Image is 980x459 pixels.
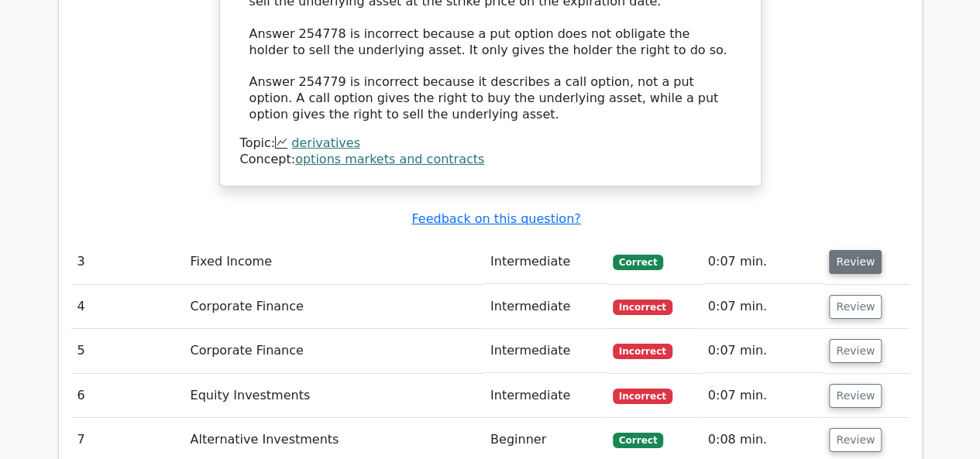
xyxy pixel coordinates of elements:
[184,374,484,418] td: Equity Investments
[702,329,824,373] td: 0:07 min.
[71,285,184,329] td: 4
[702,240,824,284] td: 0:07 min.
[613,255,663,270] span: Correct
[702,374,824,418] td: 0:07 min.
[613,433,663,448] span: Correct
[184,329,484,373] td: Corporate Finance
[702,285,824,329] td: 0:07 min.
[484,374,607,418] td: Intermediate
[71,329,184,373] td: 5
[829,339,882,363] button: Review
[829,428,882,452] button: Review
[184,285,484,329] td: Corporate Finance
[613,300,672,315] span: Incorrect
[829,250,882,274] button: Review
[484,329,607,373] td: Intermediate
[613,389,672,404] span: Incorrect
[829,384,882,408] button: Review
[295,152,484,166] a: options markets and contracts
[291,135,360,150] a: derivatives
[411,211,580,226] a: Feedback on this question?
[184,240,484,284] td: Fixed Income
[484,240,607,284] td: Intermediate
[240,152,741,168] div: Concept:
[829,295,882,319] button: Review
[484,285,607,329] td: Intermediate
[613,344,672,359] span: Incorrect
[71,374,184,418] td: 6
[71,240,184,284] td: 3
[240,135,741,152] div: Topic:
